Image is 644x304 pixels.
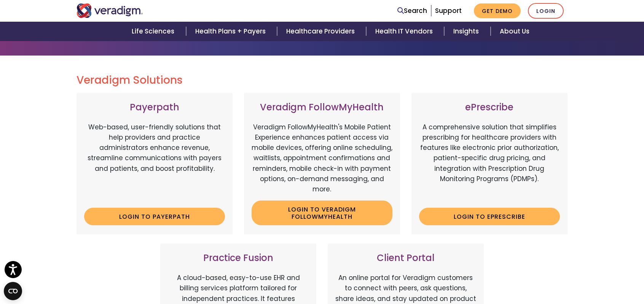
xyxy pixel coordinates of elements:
[335,253,476,264] h3: Client Portal
[498,249,635,295] iframe: Drift Chat Widget
[419,208,560,225] a: Login to ePrescribe
[397,6,427,16] a: Search
[419,122,560,202] p: A comprehensive solution that simplifies prescribing for healthcare providers with features like ...
[168,253,309,264] h3: Practice Fusion
[84,102,225,113] h3: Payerpath
[252,102,392,113] h3: Veradigm FollowMyHealth
[435,6,462,15] a: Support
[77,3,143,18] img: Veradigm logo
[474,3,521,18] a: Get Demo
[277,22,366,41] a: Healthcare Providers
[444,22,490,41] a: Insights
[77,74,567,87] h2: Veradigm Solutions
[491,22,539,41] a: About Us
[84,122,225,202] p: Web-based, user-friendly solutions that help providers and practice administrators enhance revenu...
[366,22,444,41] a: Health IT Vendors
[419,102,560,113] h3: ePrescribe
[123,22,186,41] a: Life Sciences
[252,122,392,194] p: Veradigm FollowMyHealth's Mobile Patient Experience enhances patient access via mobile devices, o...
[528,3,564,19] a: Login
[186,22,277,41] a: Health Plans + Payers
[252,201,392,225] a: Login to Veradigm FollowMyHealth
[4,282,22,300] button: Open CMP widget
[84,208,225,225] a: Login to Payerpath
